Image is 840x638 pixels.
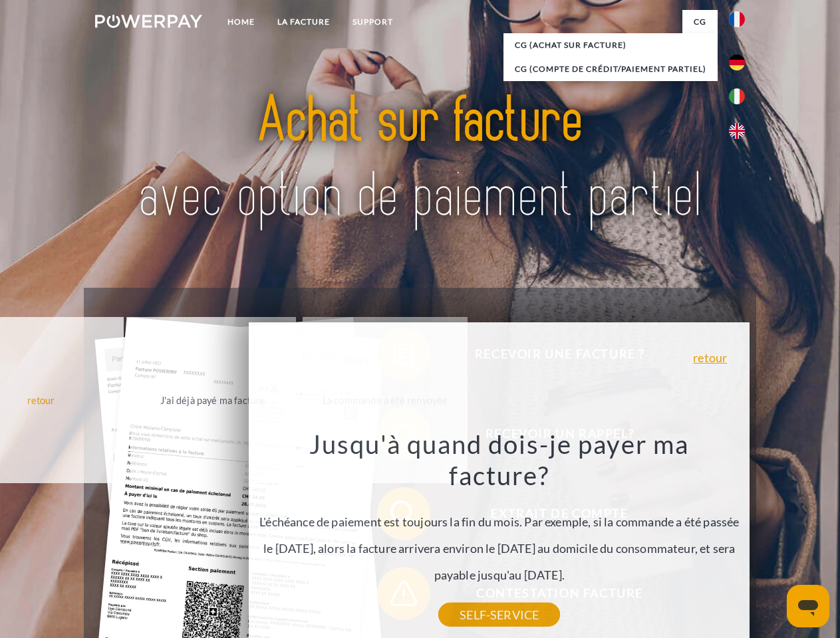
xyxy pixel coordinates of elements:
[341,10,404,34] a: Support
[729,54,745,70] img: de
[266,10,341,34] a: LA FACTURE
[138,391,288,409] div: J'ai déjà payé ma facture
[729,123,745,139] img: en
[503,33,718,57] a: CG (achat sur facture)
[729,88,745,104] img: it
[257,428,742,615] div: L'échéance de paiement est toujours la fin du mois. Par exemple, si la commande a été passée le [...
[216,10,266,34] a: Home
[503,57,718,81] a: CG (Compte de crédit/paiement partiel)
[127,64,713,255] img: title-powerpay_fr.svg
[438,603,560,627] a: SELF-SERVICE
[257,428,742,492] h3: Jusqu'à quand dois-je payer ma facture?
[787,585,829,627] iframe: Bouton de lancement de la fenêtre de messagerie
[682,10,718,34] a: CG
[693,352,727,364] a: retour
[729,11,745,27] img: fr
[95,15,202,28] img: logo-powerpay-white.svg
